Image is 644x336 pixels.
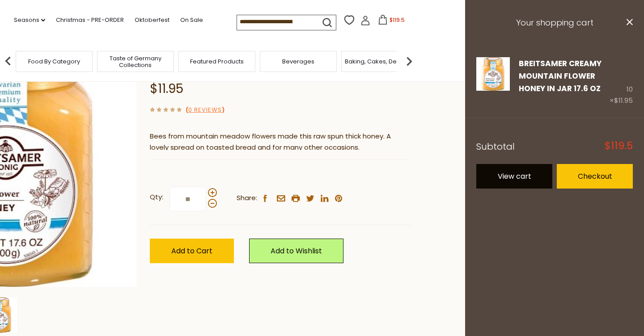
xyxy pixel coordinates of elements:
span: $11.95 [614,96,633,105]
div: 10 × [610,57,633,107]
a: Featured Products [190,58,244,65]
button: Add to Cart [150,239,234,263]
a: View cart [476,164,552,189]
a: Add to Wishlist [249,239,343,263]
span: $11.95 [150,80,183,97]
p: Bees from mountain meadow flowers made this raw spun thick honey. A lovely spread on toasted brea... [150,131,411,153]
span: Subtotal [476,140,515,153]
a: Checkout [557,164,633,189]
span: Share: [237,193,257,204]
a: Breitsamer Creamy Mountain Flower Honey in Jar 17.6 oz [476,57,510,107]
a: Food By Category [28,58,80,65]
a: Christmas - PRE-ORDER [56,15,124,25]
span: $119.5 [605,141,633,151]
span: Add to Cart [171,246,212,256]
a: Breitsamer Creamy Mountain Flower Honey in Jar 17.6 oz [519,58,602,94]
a: 0 Reviews [188,105,222,115]
a: Beverages [282,58,314,65]
span: $119.5 [390,16,405,24]
span: ( ) [186,105,225,114]
a: Taste of Germany Collections [100,55,171,68]
button: $119.5 [372,15,410,28]
a: On Sale [180,15,203,25]
strong: Qty: [150,192,163,203]
a: Seasons [14,15,45,25]
input: Qty: [169,187,206,211]
img: next arrow [400,52,418,70]
a: Baking, Cakes, Desserts [345,58,414,65]
a: Oktoberfest [135,15,169,25]
img: Breitsamer Creamy Mountain Flower Honey in Jar 17.6 oz [476,57,510,91]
